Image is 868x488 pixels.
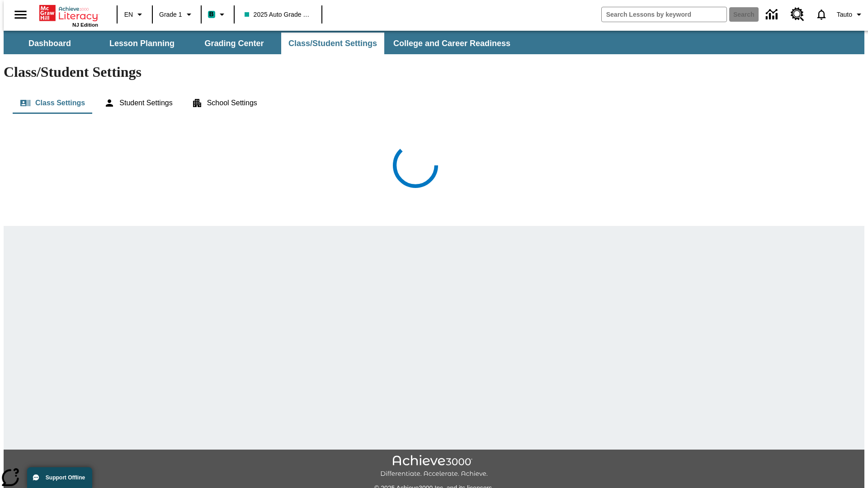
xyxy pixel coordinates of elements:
button: Class/Student Settings [281,33,384,54]
span: NJ Edition [72,22,98,28]
button: Support Offline [27,467,92,488]
button: Class Settings [13,92,92,114]
span: 2025 Auto Grade 1 A [245,10,311,19]
span: Tauto [837,10,852,19]
a: Data Center [760,2,785,27]
button: Dashboard [5,33,95,54]
button: Lesson Planning [97,33,187,54]
span: EN [124,10,133,19]
div: Home [39,3,98,28]
button: Grading Center [189,33,279,54]
div: Class/Student Settings [13,92,855,114]
div: SubNavbar [4,33,519,54]
span: Grade 1 [159,10,182,19]
a: Home [39,4,98,22]
button: Boost Class color is teal. Change class color [204,6,231,23]
img: Achieve3000 Differentiate Accelerate Achieve [380,455,488,478]
button: Profile/Settings [833,6,868,23]
button: Grade: Grade 1, Select a grade [156,6,198,23]
input: search field [602,7,726,22]
h1: Class/Student Settings [4,64,864,80]
button: Open side menu [7,1,34,28]
a: Notifications [810,3,833,26]
a: Resource Center, Will open in new tab [785,2,810,27]
span: Support Offline [46,474,85,481]
button: College and Career Readiness [386,33,518,54]
div: SubNavbar [4,31,864,54]
button: School Settings [184,92,264,114]
button: Language: EN, Select a language [120,6,149,23]
span: B [209,9,214,20]
button: Student Settings [97,92,179,114]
